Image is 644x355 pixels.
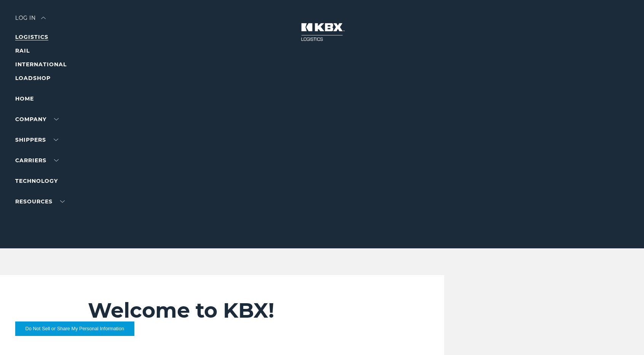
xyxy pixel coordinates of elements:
a: RESOURCES [15,198,65,205]
a: INTERNATIONAL [15,61,67,68]
img: kbx logo [293,15,351,49]
h2: Welcome to KBX! [88,298,378,323]
div: Log in [15,15,46,26]
a: LOGISTICS [15,34,48,40]
a: Carriers [15,157,59,164]
a: Home [15,95,34,102]
a: SHIPPERS [15,136,58,143]
a: Technology [15,177,58,184]
a: RAIL [15,47,30,54]
button: Do Not Sell or Share My Personal Information [15,321,134,336]
img: arrow [41,17,46,19]
a: LOADSHOP [15,75,51,82]
a: Company [15,116,59,123]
